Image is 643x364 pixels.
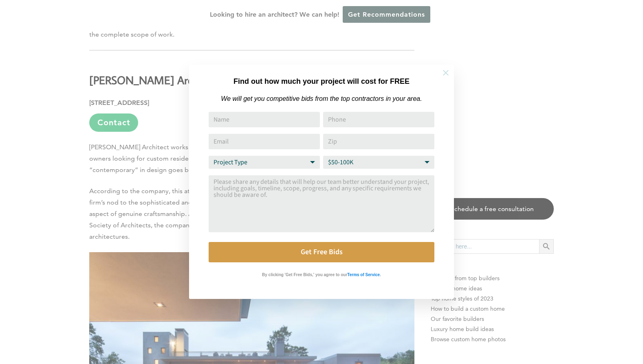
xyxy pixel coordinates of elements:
input: Zip [323,134,434,149]
strong: Terms of Service [347,272,380,277]
a: Terms of Service [347,270,380,277]
button: Close [432,59,460,87]
strong: Find out how much your project will cost for FREE [233,77,410,85]
input: Name [209,112,320,127]
em: We will get you competitive bids from the top contractors in your area. [221,95,422,102]
strong: . [380,272,381,277]
select: Project Type [209,156,320,169]
textarea: Comment or Message [209,175,434,232]
input: Phone [323,112,434,127]
strong: By clicking 'Get Free Bids,' you agree to our [262,272,347,277]
input: Email Address [209,134,320,149]
button: Get Free Bids [209,242,434,262]
select: Budget Range [323,156,434,169]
